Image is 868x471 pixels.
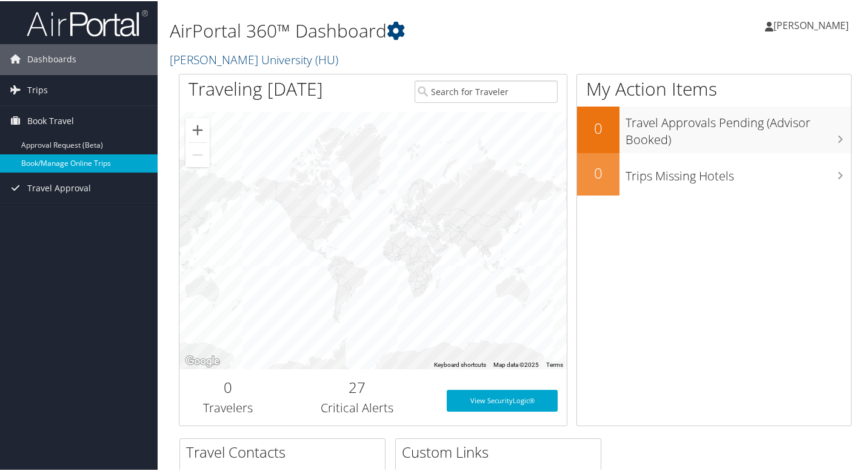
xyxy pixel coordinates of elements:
img: airportal-logo.png [27,8,148,36]
h1: AirPortal 360™ Dashboard [170,17,630,42]
h2: 0 [189,376,267,397]
a: [PERSON_NAME] University (HU) [170,50,341,67]
h3: Critical Alerts [285,398,429,415]
button: Zoom in [185,117,210,141]
span: Trips [27,74,48,104]
span: Travel Approval [27,172,91,202]
h2: 0 [577,162,619,182]
button: Zoom out [185,142,210,166]
h3: Travel Approvals Pending (Advisor Booked) [626,107,851,147]
a: View SecurityLogic® [447,389,558,410]
h1: My Action Items [577,75,851,100]
a: Open this area in Google Maps (opens a new window) [182,352,222,368]
button: Keyboard shortcuts [434,360,486,368]
span: Dashboards [27,43,76,73]
img: Google [182,352,222,368]
a: [PERSON_NAME] [765,6,861,42]
h2: 0 [577,117,619,137]
h1: Traveling [DATE] [189,75,323,100]
h2: 27 [285,376,429,397]
a: 0Travel Approvals Pending (Advisor Booked) [577,105,851,152]
span: [PERSON_NAME] [773,18,849,31]
h3: Trips Missing Hotels [626,160,851,183]
span: Book Travel [27,105,74,135]
h3: Travelers [189,398,267,415]
h2: Travel Contacts [186,441,385,461]
input: Search for Traveler [415,79,558,102]
h2: Custom Links [402,441,601,461]
span: Map data ©2025 [493,360,539,367]
a: Terms (opens in new tab) [546,360,563,367]
a: 0Trips Missing Hotels [577,152,851,194]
